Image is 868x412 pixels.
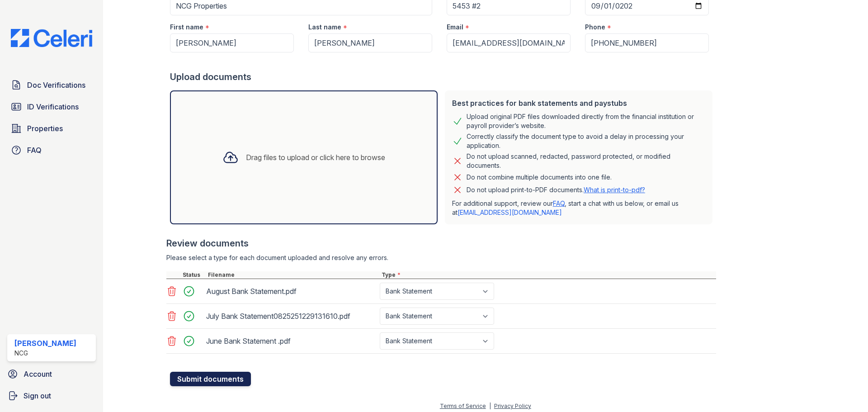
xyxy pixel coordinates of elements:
[24,369,52,379] span: Account
[4,365,99,383] a: Account
[467,112,705,130] div: Upload original PDF files downloaded directly from the financial institution or payroll provider’...
[467,172,612,183] div: Do not combine multiple documents into one file.
[467,185,645,194] p: Do not upload print-to-PDF documents.
[170,23,203,32] label: First name
[7,119,96,137] a: Properties
[27,145,42,156] span: FAQ
[452,98,705,109] div: Best practices for bank statements and paystubs
[447,23,463,32] label: Email
[14,338,76,349] div: [PERSON_NAME]
[467,152,705,170] div: Do not upload scanned, redacted, password protected, or modified documents.
[458,208,562,216] a: [EMAIL_ADDRESS][DOMAIN_NAME]
[7,141,96,159] a: FAQ
[4,387,99,405] a: Sign out
[4,29,99,47] img: CE_Logo_Blue-a8612792a0a2168367f1c8372b55b34899dd931a85d93a1a3d3e32e68fde9ad4.png
[27,80,85,90] span: Doc Verifications
[206,309,376,323] div: July Bank Statement0825251229131610.pdf
[206,284,376,298] div: August Bank Statement.pdf
[7,98,96,116] a: ID Verifications
[440,403,486,409] a: Terms of Service
[467,132,705,150] div: Correctly classify the document type to avoid a delay in processing your application.
[553,199,565,207] a: FAQ
[206,334,376,348] div: June Bank Statement .pdf
[206,271,380,279] div: Filename
[585,23,605,32] label: Phone
[494,403,531,409] a: Privacy Policy
[380,271,716,279] div: Type
[308,23,341,32] label: Last name
[181,271,206,279] div: Status
[166,237,716,250] div: Review documents
[24,390,51,401] span: Sign out
[14,349,76,358] div: NCG
[246,152,385,163] div: Drag files to upload or click here to browse
[170,71,716,83] div: Upload documents
[7,76,96,94] a: Doc Verifications
[584,186,645,194] a: What is print-to-pdf?
[166,253,716,262] div: Please select a type for each document uploaded and resolve any errors.
[170,372,251,386] button: Submit documents
[452,199,705,217] p: For additional support, review our , start a chat with us below, or email us at
[27,123,63,134] span: Properties
[27,101,79,112] span: ID Verifications
[489,403,491,409] div: |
